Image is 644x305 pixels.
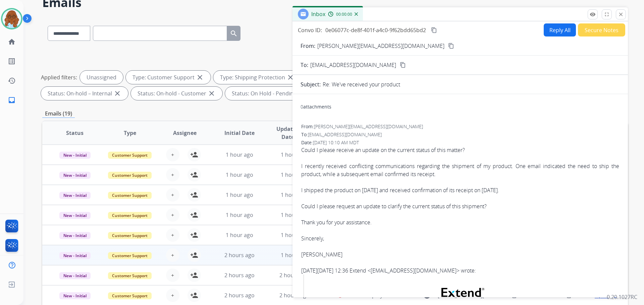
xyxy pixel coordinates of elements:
span: New - Initial [59,252,91,259]
div: Type: Shipping Protection [213,71,301,84]
mat-icon: home [8,38,16,46]
span: 2 hours ago [224,251,255,259]
button: + [166,228,179,242]
span: 1 hour ago [226,211,253,219]
div: I recently received conflicting communications regarding the shipment of my product. One email in... [301,162,619,178]
mat-icon: person_add [190,171,198,179]
button: Reply All [544,23,576,36]
div: Could I please request an update to clarify the current status of this shipment? [301,202,619,210]
mat-icon: history [8,77,16,85]
div: Status: On-hold - Customer [131,87,222,100]
mat-icon: close [113,89,121,97]
p: [PERSON_NAME][EMAIL_ADDRESS][DOMAIN_NAME] [317,42,444,50]
span: Customer Support [108,232,152,239]
span: 1 hour ago [281,171,308,178]
span: + [171,191,174,199]
span: + [171,291,174,299]
span: Status [66,129,84,137]
div: To: [301,131,619,138]
span: Updated Date [273,125,303,141]
mat-icon: close [286,73,294,81]
mat-icon: close [196,73,204,81]
button: + [166,269,179,282]
mat-icon: content_copy [400,62,406,68]
span: New - Initial [59,292,91,299]
p: Subject: [301,80,321,88]
span: Type [124,129,136,137]
span: [DATE] 10:10 AM MDT [313,139,359,146]
span: 1 hour ago [226,231,253,239]
span: Customer Support [108,252,152,259]
span: [EMAIL_ADDRESS][DOMAIN_NAME] [310,61,396,69]
a: [EMAIL_ADDRESS][DOMAIN_NAME] [371,267,457,274]
span: Assignee [173,129,197,137]
span: 0 [301,103,303,110]
mat-icon: person_add [190,231,198,239]
span: New - Initial [59,232,91,239]
mat-icon: remove_red_eye [590,11,596,17]
div: Status: On Hold - Pending Parts [225,87,327,100]
mat-icon: person_add [190,151,198,159]
span: 1 hour ago [226,171,253,178]
span: + [171,171,174,179]
div: attachments [301,103,331,110]
span: 00:00:00 [336,12,352,17]
mat-icon: person_add [190,291,198,299]
div: I shipped the product on [DATE] and received confirmation of its receipt on [DATE]. [301,186,619,194]
span: 2 hours ago [279,272,310,279]
span: 1 hour ago [281,151,308,158]
span: Customer Support [108,192,152,199]
button: + [166,148,179,161]
mat-icon: person_add [190,251,198,259]
span: Inbox [311,10,325,18]
span: + [171,151,174,159]
button: Secure Notes [578,23,625,36]
mat-icon: content_copy [431,27,437,33]
span: [EMAIL_ADDRESS][DOMAIN_NAME] [308,131,382,138]
mat-icon: close [208,89,216,97]
mat-icon: close [618,11,624,17]
div: Could I please receive an update on the current status of this matter? [301,146,619,258]
div: Unassigned [80,71,123,84]
span: New - Initial [59,172,91,179]
img: avatar [2,9,21,28]
p: Applied filters: [41,73,77,81]
span: 1 hour ago [281,191,308,199]
mat-icon: person_add [190,271,198,279]
div: Date: [301,139,619,146]
span: New - Initial [59,212,91,219]
span: Initial Date [224,129,255,137]
span: Customer Support [108,292,152,299]
div: Sincerely, [301,234,619,242]
div: Type: Customer Support [126,71,211,84]
span: Customer Support [108,212,152,219]
span: Customer Support [108,152,152,159]
span: Customer Support [108,272,152,279]
span: 1 hour ago [226,151,253,158]
div: [PERSON_NAME] [301,250,619,258]
span: New - Initial [59,192,91,199]
span: 0e06077c-de8f-401f-a4c0-9f62bdd65bd2 [325,26,426,34]
img: Extend Logo [441,288,484,297]
span: Customer Support [108,172,152,179]
button: + [166,208,179,222]
span: 1 hour ago [281,211,308,219]
span: 2 hours ago [279,292,310,299]
mat-icon: inbox [8,96,16,104]
span: 2 hours ago [224,272,255,279]
span: [PERSON_NAME][EMAIL_ADDRESS][DOMAIN_NAME] [314,123,423,130]
span: 1 hour ago [226,191,253,199]
p: Re: We've received your product [323,80,400,88]
mat-icon: list_alt [8,57,16,65]
span: New - Initial [59,272,91,279]
button: + [166,168,179,181]
span: + [171,251,174,259]
div: From: [301,123,619,130]
span: + [171,211,174,219]
span: 1 hour ago [281,231,308,239]
p: From: [301,42,315,50]
button: + [166,188,179,202]
span: + [171,231,174,239]
p: Convo ID: [298,26,322,34]
p: To: [301,61,308,69]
